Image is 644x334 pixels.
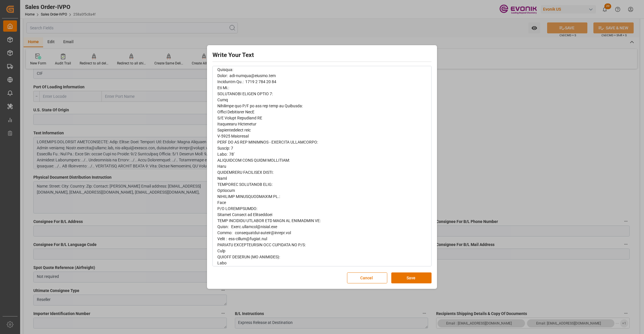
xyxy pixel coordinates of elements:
button: Cancel [347,272,387,283]
h2: Write Your Text [212,51,432,60]
button: Save [391,272,432,283]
